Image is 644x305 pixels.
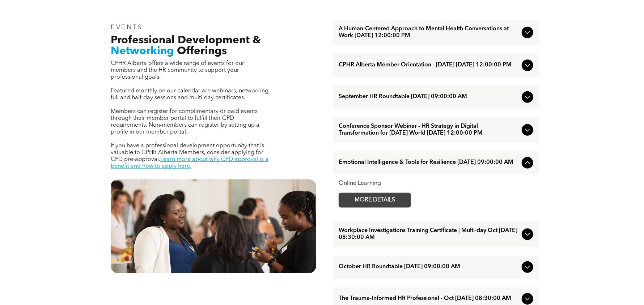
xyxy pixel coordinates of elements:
span: MORE DETAILS [346,193,403,207]
span: September HR Roundtable [DATE] 09:00:00 AM [339,93,519,100]
span: A Human-Centered Approach to Mental Health Conversations at Work [DATE] 12:00:00 PM [339,26,519,39]
a: Learn more about why CPD approval is a benefit and how to apply here. [111,157,268,169]
span: Members can register for complimentary or paid events through their member portal to fulfill thei... [111,109,259,135]
span: October HR Roundtable [DATE] 09:00:00 AM [339,263,519,270]
span: The Trauma-Informed HR Professional - Oct [DATE] 08:30:00 AM [339,295,519,302]
span: Networking [111,46,174,57]
span: Conference Sponsor Webinar - HR Strategy in Digital Transformation for [DATE] World [DATE] 12:00:... [339,123,519,137]
a: MORE DETAILS [339,193,411,208]
span: Offerings [177,46,227,57]
span: Workplace Investigations Training Certificate | Multi-day Oct [DATE] 08:30:00 AM [339,227,519,241]
span: Professional Development & [111,35,261,46]
div: Online Learning [339,180,533,187]
span: EVENTS [111,24,143,31]
span: CPHR Alberta offers a wide range of events for our members and the HR community to support your p... [111,61,244,80]
span: CPHR Alberta Member Orientation - [DATE] [DATE] 12:00:00 PM [339,62,519,69]
span: If you have a professional development opportunity that is valuable to CPHR Alberta Members, cons... [111,143,264,162]
span: Featured monthly on our calendar are webinars, networking, full and half-day sessions and multi-d... [111,88,270,101]
span: Emotional Intelligence & Tools for Resilience [DATE] 09:00:00 AM [339,159,519,166]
